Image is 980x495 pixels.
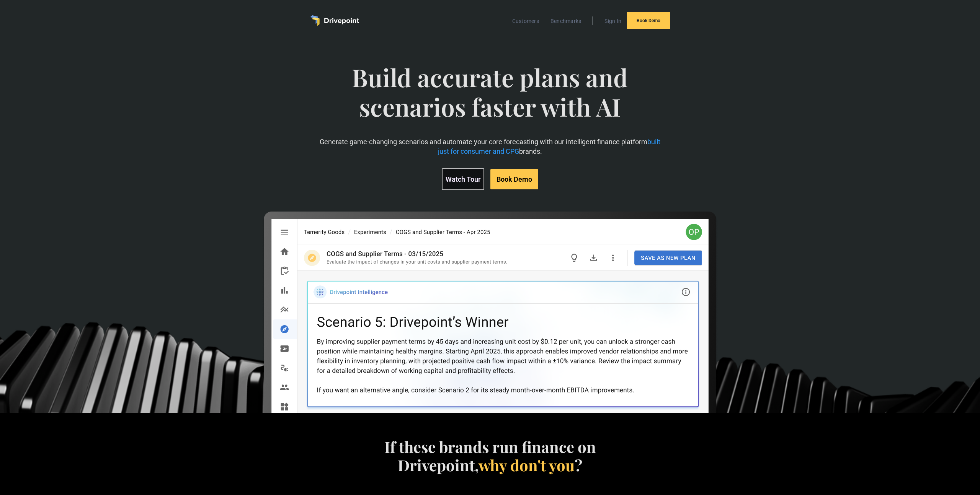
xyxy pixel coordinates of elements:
[310,15,359,26] a: home
[479,455,575,475] span: why don't you
[442,168,484,190] a: Watch Tour
[547,16,585,26] a: Benchmarks
[319,137,661,156] p: Generate game-changing scenarios and automate your core forecasting with our intelligent finance ...
[627,12,670,29] a: Book Demo
[380,438,600,474] h4: If these brands run finance on Drivepoint, ?
[601,16,625,26] a: Sign In
[508,16,543,26] a: Customers
[319,63,661,137] span: Build accurate plans and scenarios faster with AI
[490,169,538,189] a: Book Demo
